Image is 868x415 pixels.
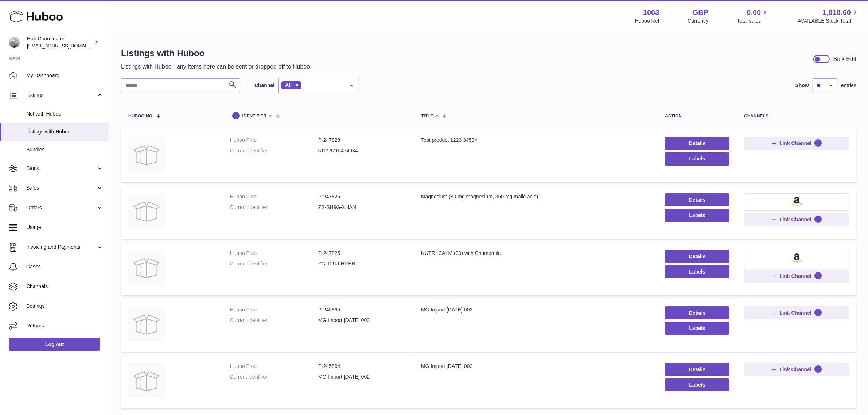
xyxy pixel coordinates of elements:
dd: ZG-T2UJ-HPHN [318,260,406,267]
dd: P-245864 [318,363,406,370]
strong: 1003 [643,8,659,18]
button: Link Channel [744,306,849,319]
p: Listings with Huboo - any items here can be sent or dropped off to Huboo. [121,63,312,71]
div: Bulk Edit [833,55,856,63]
div: Huboo Ref [635,18,659,24]
dt: Current identifier [230,204,318,211]
div: NUTRI-CALM (90) with Chamomile [421,250,650,257]
span: AVAILABLE Stock Total [798,18,859,24]
span: Listings [26,92,96,99]
dt: Huboo P no [230,363,318,370]
dd: 51016715474934 [318,147,406,154]
span: Cases [26,263,104,270]
div: Test product 1223 34534 [421,137,650,144]
span: Usage [26,224,104,231]
dt: Current identifier [230,147,318,154]
div: action [665,114,729,119]
dt: Huboo P no [230,306,318,313]
img: NUTRI-CALM (90) with Chamomile [128,250,165,286]
span: Stock [26,165,96,172]
dd: P-247826 [318,193,406,200]
img: Magnesium (80 mg magnesium, 350 mg malic acid) [128,193,165,230]
div: Currency [688,18,709,24]
span: Link Channel [779,273,811,279]
div: MG Import [DATE] 003 [421,306,650,313]
span: Channels [26,283,104,290]
strong: GBP [693,8,708,18]
label: Show [795,82,809,89]
h1: Listings with Huboo [121,47,312,59]
a: Details [665,193,729,206]
button: Labels [665,378,729,391]
label: Channel [254,82,275,89]
span: Sales [26,185,96,191]
span: Invoicing and Payments [26,244,96,251]
dd: MG Import [DATE] 003 [318,317,406,324]
div: channels [744,114,849,119]
dd: ZS-SH9G-XHAN [318,204,406,211]
button: Link Channel [744,363,849,376]
a: 0.00 Total sales [737,8,769,24]
button: Labels [665,322,729,335]
dd: P-247828 [318,137,406,144]
dt: Current identifier [230,317,318,324]
div: MG Import [DATE] 002 [421,363,650,370]
button: Labels [665,265,729,278]
span: All [285,82,292,88]
dt: Huboo P no [230,137,318,144]
span: 0.00 [747,8,761,18]
img: MG Import 24 Feb 003 [128,306,165,343]
dd: MG Import [DATE] 002 [318,373,406,380]
div: Hub Coordinator [27,35,93,49]
span: Settings [26,303,104,310]
dt: Current identifier [230,373,318,380]
img: internalAdmin-1003@internal.huboo.com [9,37,20,48]
button: Link Channel [744,269,849,283]
img: amazon-small.png [791,253,802,262]
span: [EMAIL_ADDRESS][DOMAIN_NAME] [27,43,107,49]
span: Not with Huboo [26,110,104,117]
a: Details [665,137,729,150]
span: Link Channel [779,310,811,316]
button: Labels [665,209,729,222]
span: identifier [242,114,267,119]
span: Link Channel [779,140,811,147]
span: Total sales [737,18,769,24]
img: amazon-small.png [791,197,802,206]
span: Link Channel [779,216,811,223]
dt: Huboo P no [230,193,318,200]
dd: P-245865 [318,306,406,313]
img: Test product 1223 34534 [128,137,165,173]
a: 1,818.60 AVAILABLE Stock Total [798,8,859,24]
span: Returns [26,322,104,329]
span: Huboo no [128,114,152,119]
a: Details [665,306,729,319]
dd: P-247825 [318,250,406,257]
button: Link Channel [744,213,849,226]
span: My Dashboard [26,72,104,79]
span: Orders [26,204,96,211]
a: Details [665,250,729,263]
span: Bundles [26,146,104,153]
span: Listings with Huboo [26,128,104,135]
button: Link Channel [744,137,849,150]
span: Link Channel [779,366,811,373]
dt: Current identifier [230,260,318,267]
span: title [421,114,433,119]
img: MG Import 24 Feb 002 [128,363,165,399]
dt: Huboo P no [230,250,318,257]
span: 1,818.60 [822,8,851,18]
a: Log out [9,338,100,351]
span: entries [841,82,856,89]
div: Magnesium (80 mg magnesium, 350 mg malic acid) [421,193,650,200]
button: Labels [665,152,729,165]
a: Details [665,363,729,376]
